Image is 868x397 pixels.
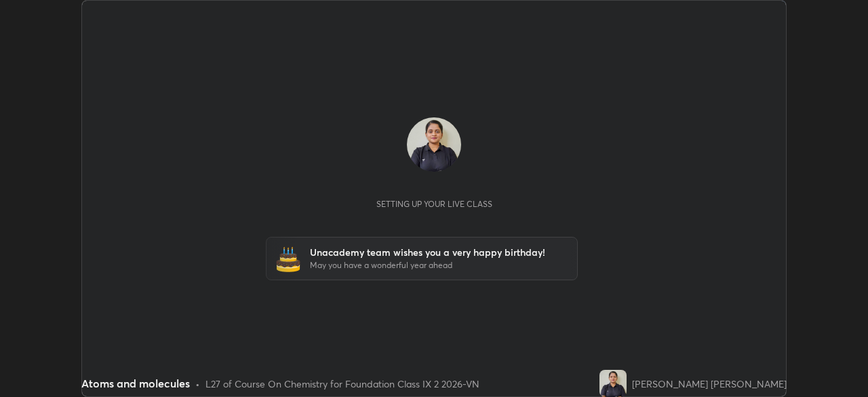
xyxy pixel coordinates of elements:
[599,370,627,397] img: 81c3a7b13da048919a43636ed7f3c882.jpg
[632,377,787,391] div: [PERSON_NAME] [PERSON_NAME]
[81,375,190,392] div: Atoms and molecules
[376,199,492,209] div: Setting up your live class
[407,117,461,172] img: 81c3a7b13da048919a43636ed7f3c882.jpg
[195,377,200,391] div: •
[205,377,479,391] div: L27 of Course On Chemistry for Foundation Class IX 2 2026-VN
